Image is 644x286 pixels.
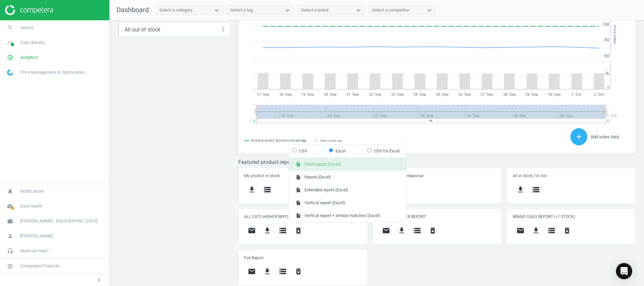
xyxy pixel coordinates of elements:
[378,223,394,239] button: email
[289,184,406,196] button: Extended report (Excel)
[279,267,287,276] i: storage
[20,54,38,61] span: Analytics
[159,7,192,13] div: Select a category
[20,188,45,194] span: Notifications
[516,227,525,235] i: email
[429,227,437,235] i: delete_forever
[528,223,544,239] button: get_app
[20,69,85,75] span: Price Management & Optimization
[516,186,525,194] i: get_app
[413,227,421,235] i: storage
[257,92,269,97] tspan: 17. Sep
[602,22,609,27] text: 100
[591,134,619,139] span: Add sales data
[436,92,449,97] tspan: 25. Sep
[244,223,260,239] button: email
[302,139,306,142] tspan: avg
[279,92,292,97] tspan: 18. Sep
[20,203,42,209] span: Data health
[20,25,34,31] span: Search
[563,227,571,235] i: delete_forever
[263,186,271,194] i: storage
[616,263,632,279] div: Open Intercom Messenger
[526,92,538,97] tspan: 29. Sep
[607,114,617,118] tspan: 2. Oct
[382,227,390,235] i: email
[481,92,493,97] tspan: 27. Sep
[248,186,256,194] i: get_app
[244,214,361,219] h5: ALL CATS HIGHER REPORT
[5,5,53,15] img: ajHJNr6hYgQAAAAASUVORK5CYII=
[570,128,587,145] button: add
[409,223,425,239] button: storage
[544,223,559,239] button: storage
[275,264,291,280] button: storage
[329,148,346,154] label: Excel
[4,200,17,213] i: cloud_done
[594,92,604,97] tspan: 2. Oct
[291,223,306,239] button: delete_forever
[547,227,556,235] i: storage
[4,185,17,198] i: notifications
[369,92,381,97] tspan: 22. Sep
[575,133,583,141] i: add
[296,187,301,193] i: insert_drive_file
[4,21,17,34] i: search
[378,214,496,219] h5: ALL CATS LOWER REPORT
[20,40,45,46] span: Data delivery
[91,276,108,284] button: chevron_left
[605,53,609,58] text: 60
[263,227,271,235] i: get_app
[372,7,409,13] div: Select a competitor
[244,182,260,198] button: get_app
[513,173,630,178] h5: All in stock, i'm not
[513,182,528,198] button: get_app
[346,92,359,97] tspan: 21. Sep
[275,223,291,239] button: storage
[532,227,540,235] i: get_app
[571,92,582,97] tspan: 1. Oct
[4,215,17,228] i: work
[248,267,256,276] i: email
[413,92,426,97] tspan: 24. Sep
[289,158,406,171] button: Short report (Excel)
[391,92,404,97] tspan: 23. Sep
[301,92,314,97] tspan: 19. Sep
[292,148,307,154] label: CSV
[513,214,630,219] h5: BRAND DAILY REPORT (>1 STOCK)
[532,186,540,194] i: storage
[320,139,342,142] tspan: Pairs count: avg
[4,230,17,242] i: person
[251,139,304,142] tspan: [PERSON_NAME] - [GEOGRAPHIC_DATA]
[244,264,260,280] button: email
[291,264,306,280] button: delete_forever
[503,92,516,97] tspan: 28. Sep
[7,69,13,76] img: wGWNvw8QSZomAAAAABJRU5ErkJggg==
[221,26,224,33] div: 5
[613,25,617,44] tspan: Price Index
[230,7,253,13] div: Select a tag
[324,92,337,97] tspan: 20. Sep
[394,223,409,239] button: get_app
[513,223,528,239] button: email
[607,85,609,90] text: 0
[263,267,271,276] i: get_app
[367,148,400,154] label: CSV for Excel
[301,7,328,13] div: Select a brand
[548,92,561,97] tspan: 30. Sep
[279,227,287,235] i: storage
[296,162,301,167] i: insert_drive_file
[244,173,361,178] h5: My product in stock
[4,51,17,64] i: pie_chart_outlined
[260,182,275,198] button: storage
[260,223,275,239] button: get_app
[398,227,406,235] i: get_app
[296,213,301,218] i: insert_drive_file
[289,196,406,209] button: Vertical report (Excel)
[95,276,103,284] i: chevron_left
[605,38,609,42] text: 80
[20,263,59,269] span: Competera Products
[296,200,301,206] i: insert_drive_file
[378,173,496,178] h5: Promo without response
[20,248,49,254] span: Need our help?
